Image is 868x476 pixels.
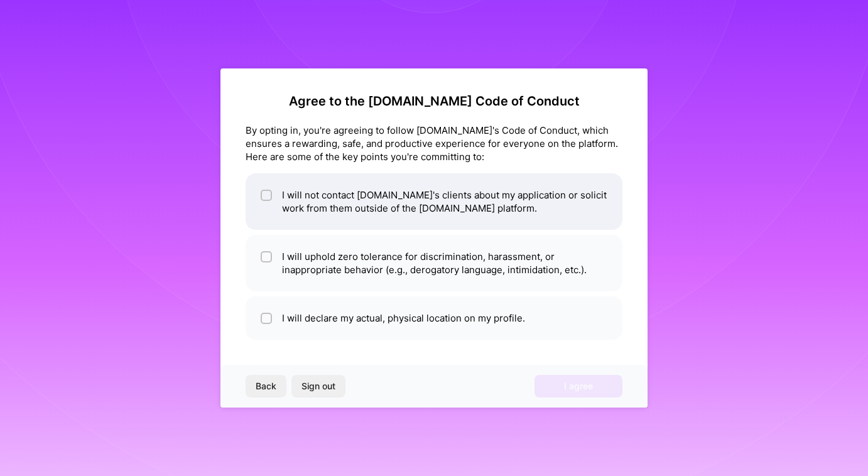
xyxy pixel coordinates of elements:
[246,296,622,340] li: I will declare my actual, physical location on my profile.
[246,124,622,163] div: By opting in, you're agreeing to follow [DOMAIN_NAME]'s Code of Conduct, which ensures a rewardin...
[246,94,622,109] h2: Agree to the [DOMAIN_NAME] Code of Conduct
[301,380,335,392] span: Sign out
[291,375,345,398] button: Sign out
[246,375,286,398] button: Back
[246,173,622,230] li: I will not contact [DOMAIN_NAME]'s clients about my application or solicit work from them outside...
[256,380,276,392] span: Back
[246,235,622,291] li: I will uphold zero tolerance for discrimination, harassment, or inappropriate behavior (e.g., der...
